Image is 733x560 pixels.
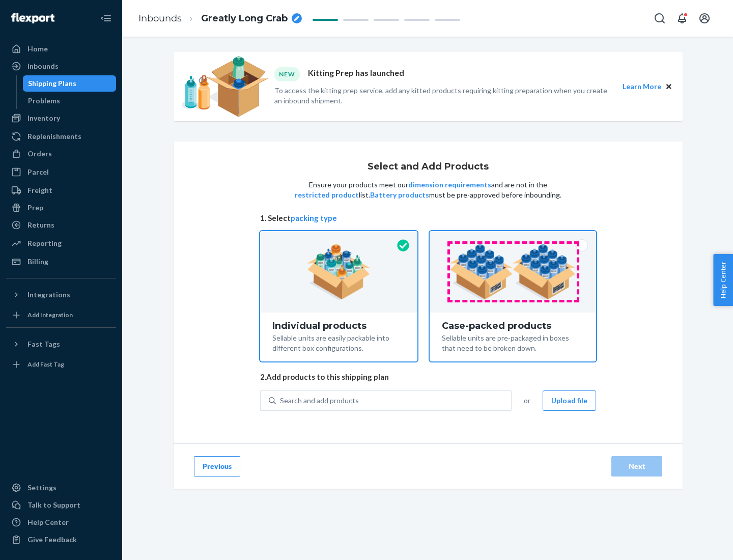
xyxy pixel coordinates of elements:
[6,531,116,548] button: Give Feedback
[442,331,584,353] div: Sellable units are pre-packaged in boxes that need to be broken down.
[194,456,240,477] button: Previous
[27,311,73,319] div: Add Integration
[27,113,60,123] div: Inventory
[291,213,337,223] button: packing type
[308,67,404,81] p: Kitting Prep has launched
[6,336,116,352] button: Fast Tags
[130,4,310,34] ol: breadcrumbs
[27,185,52,195] div: Freight
[6,182,116,199] a: Freight
[6,307,116,323] a: Add Integration
[6,58,116,74] a: Inbounds
[6,200,116,216] a: Prep
[28,78,76,89] div: Shipping Plans
[672,8,692,29] button: Open notifications
[274,86,613,106] p: To access the kitting prep service, add any kitted products requiring kitting preparation when yo...
[138,13,182,24] a: Inbounds
[272,321,405,331] div: Individual products
[27,220,54,230] div: Returns
[27,167,49,177] div: Parcel
[694,8,715,29] button: Open account menu
[611,456,662,477] button: Next
[449,244,576,300] img: case-pack.59cecea509d18c883b923b81aeac6d0b.png
[6,480,116,496] a: Settings
[23,93,117,109] a: Problems
[11,13,54,23] img: Flexport logo
[27,500,80,510] div: Talk to Support
[201,12,288,25] span: Greatly Long Crab
[27,61,59,71] div: Inbounds
[6,356,116,373] a: Add Fast Tag
[27,149,52,159] div: Orders
[27,131,81,142] div: Replenishments
[23,75,117,92] a: Shipping Plans
[27,483,57,493] div: Settings
[6,287,116,303] button: Integrations
[27,339,60,349] div: Fast Tags
[27,535,77,545] div: Give Feedback
[650,8,670,29] button: Open Search Box
[96,8,116,29] button: Close Navigation
[6,164,116,180] a: Parcel
[295,190,359,200] button: restricted product
[6,110,116,126] a: Inventory
[260,213,596,223] span: 1. Select
[28,96,60,106] div: Problems
[6,217,116,233] a: Returns
[524,396,530,406] span: or
[280,396,359,406] div: Search and add products
[27,360,64,369] div: Add Fast Tag
[27,44,48,54] div: Home
[27,238,62,248] div: Reporting
[272,331,405,353] div: Sellable units are easily packable into different box configurations.
[294,180,562,200] p: Ensure your products meet our and are not in the list. must be pre-approved before inbounding.
[6,146,116,162] a: Orders
[27,257,48,267] div: Billing
[6,128,116,145] a: Replenishments
[6,254,116,270] a: Billing
[370,190,429,200] button: Battery products
[27,203,43,213] div: Prep
[408,180,491,190] button: dimension requirements
[260,372,596,382] span: 2. Add products to this shipping plan
[442,321,584,331] div: Case-packed products
[27,290,70,300] div: Integrations
[543,390,596,411] button: Upload file
[620,461,654,471] div: Next
[27,517,69,527] div: Help Center
[6,497,116,513] a: Talk to Support
[623,81,661,92] button: Learn More
[6,514,116,530] a: Help Center
[6,235,116,251] a: Reporting
[274,67,300,81] div: NEW
[307,244,371,300] img: individual-pack.facf35554cb0f1810c75b2bd6df2d64e.png
[368,162,489,172] h1: Select and Add Products
[663,81,674,92] button: Close
[6,41,116,57] a: Home
[713,254,733,306] button: Help Center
